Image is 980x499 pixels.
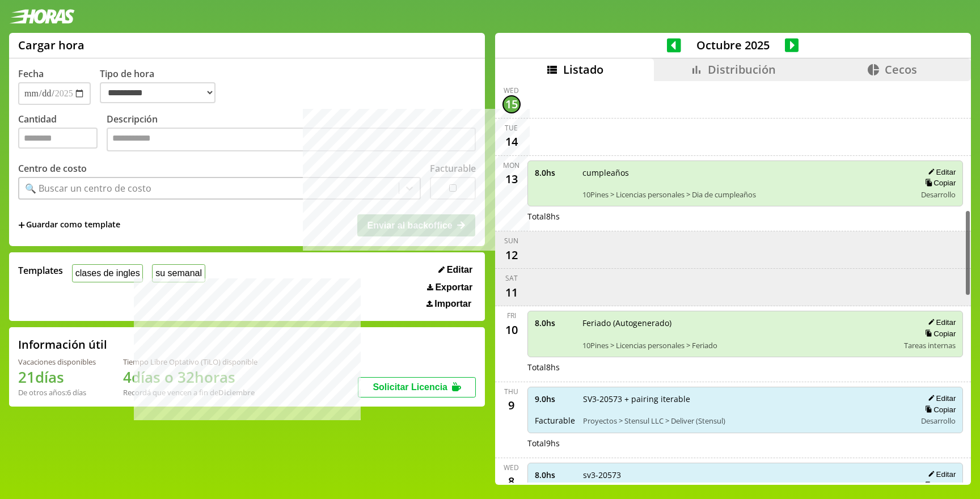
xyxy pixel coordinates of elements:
span: 8.0 hs [535,470,575,480]
h1: 4 días o 32 horas [123,367,257,387]
span: +Guardar como template [18,219,120,231]
div: 15 [502,95,521,113]
div: 11 [502,283,521,301]
button: Editar [924,167,956,177]
span: sv3-20573 [583,470,909,480]
div: 10 [502,320,521,339]
div: Tue [505,123,518,133]
div: Mon [503,160,519,170]
span: 10Pines > Licencias personales > Feriado [582,340,897,350]
div: Total 8 hs [527,362,964,373]
div: Total 9 hs [527,438,964,449]
span: Distribución [708,62,776,77]
span: Facturable [535,415,575,426]
div: 9 [502,396,521,415]
button: Solicitar Licencia [358,377,476,397]
div: 14 [502,133,521,151]
span: Tareas internas [904,340,956,350]
div: Wed [504,86,519,95]
div: 13 [502,170,521,188]
span: Listado [563,62,603,77]
h2: Información útil [18,337,107,352]
span: Editar [447,265,472,275]
div: 8 [502,472,521,490]
div: Wed [504,463,519,472]
button: Editar [924,394,956,403]
span: 8.0 hs [535,167,575,178]
span: 10Pines > Licencias personales > Dia de cumpleaños [582,189,909,200]
button: Editar [924,470,956,479]
span: Proyectos > Stensul LLC > Deliver (Stensul) [583,416,909,426]
span: 8.0 hs [535,318,575,328]
img: logotipo [9,9,75,24]
span: Exportar [435,282,472,293]
button: Copiar [922,481,956,490]
button: Copiar [922,329,956,339]
div: Recordá que vencen a fin de [123,387,257,397]
label: Fecha [18,67,44,80]
b: Diciembre [218,387,255,397]
input: Cantidad [18,128,98,149]
span: Importar [434,299,471,309]
div: Thu [504,387,518,396]
div: Vacaciones disponibles [18,357,96,367]
label: Centro de costo [18,162,87,175]
button: clases de ingles [72,264,143,282]
span: Desarrollo [921,189,956,200]
div: 🔍 Buscar un centro de costo [25,182,151,194]
label: Cantidad [18,113,107,154]
div: Sat [505,273,518,283]
textarea: Descripción [107,128,476,151]
button: su semanal [152,264,205,282]
div: 12 [502,246,521,264]
span: Desarrollo [921,416,956,426]
h1: Cargar hora [18,37,85,53]
label: Facturable [430,162,476,175]
span: SV3-20573 + pairing iterable [583,394,909,404]
span: 9.0 hs [535,394,575,404]
span: Cecos [885,62,917,77]
span: cumpleaños [582,167,909,178]
button: Editar [924,318,956,327]
select: Tipo de hora [100,82,216,103]
span: + [18,219,25,231]
button: Editar [435,264,476,276]
div: Total 8 hs [527,211,964,222]
div: scrollable content [495,81,971,483]
button: Copiar [922,405,956,415]
label: Tipo de hora [100,67,225,105]
div: Fri [507,311,516,320]
button: Copiar [922,178,956,188]
span: Feriado (Autogenerado) [582,318,897,328]
button: Exportar [424,282,476,293]
div: Tiempo Libre Optativo (TiLO) disponible [123,357,257,367]
span: Octubre 2025 [681,37,785,53]
span: Templates [18,264,63,277]
h1: 21 días [18,367,96,387]
div: Sun [504,236,518,246]
span: Solicitar Licencia [373,382,447,392]
div: De otros años: 6 días [18,387,96,397]
label: Descripción [107,113,476,154]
